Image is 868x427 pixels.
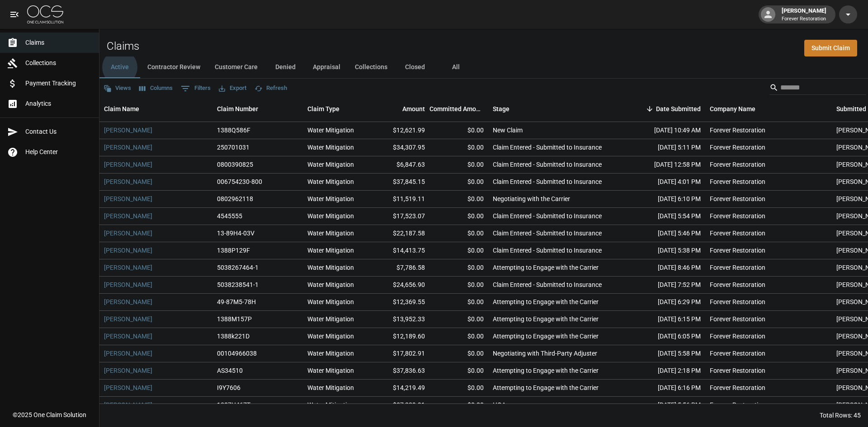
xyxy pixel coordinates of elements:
div: $12,369.55 [371,294,429,311]
div: $0.00 [429,328,488,345]
div: $0.00 [429,191,488,208]
div: 4545555 [217,211,242,221]
div: Water Mitigation [307,280,354,289]
div: $0.00 [429,156,488,174]
div: $0.00 [429,259,488,277]
div: $13,952.33 [371,311,429,328]
a: [PERSON_NAME] [104,314,152,324]
a: [PERSON_NAME] [104,332,152,341]
div: [DATE] 7:52 PM [624,277,705,294]
div: $0.00 [429,277,488,294]
div: Claim Number [212,96,303,122]
span: Help Center [25,147,92,157]
div: Forever Restoration [710,400,765,409]
div: $0.00 [429,122,488,139]
div: Water Mitigation [307,126,354,135]
div: Forever Restoration [710,246,765,255]
div: $17,802.91 [371,345,429,362]
div: [DATE] 5:46 PM [624,225,705,242]
button: Customer Care [208,56,265,78]
a: Submit Claim [804,40,857,56]
div: 0800390825 [217,160,253,169]
div: [DATE] 6:05 PM [624,328,705,345]
button: Select columns [137,81,175,95]
div: Claim Name [104,96,139,122]
div: $11,519.11 [371,191,429,208]
div: $12,621.99 [371,122,429,139]
button: Closed [395,56,435,78]
button: Collections [348,56,395,78]
div: Water Mitigation [307,246,354,255]
div: Attempting to Engage with the Carrier [493,297,599,306]
div: Forever Restoration [710,194,765,203]
div: Claim Name [99,96,212,122]
div: New Claim [493,126,523,135]
span: Claims [25,38,92,47]
div: Claim Entered - Submitted to Insurance [493,211,602,221]
div: $0.00 [429,311,488,328]
div: Date Submitted [624,96,705,122]
div: Amount [371,96,429,122]
div: Stage [493,96,509,122]
a: [PERSON_NAME] [104,194,152,203]
button: Contractor Review [140,56,208,78]
div: $24,656.90 [371,277,429,294]
div: [DATE] 6:16 PM [624,380,705,397]
a: [PERSON_NAME] [104,160,152,169]
a: [PERSON_NAME] [104,383,152,392]
div: $0.00 [429,242,488,259]
div: [DATE] 5:58 PM [624,345,705,362]
div: Search [769,80,866,97]
div: Water Mitigation [307,143,354,152]
div: $37,836.63 [371,362,429,380]
a: [PERSON_NAME] [104,177,152,186]
div: Claim Entered - Submitted to Insurance [493,246,602,255]
div: Water Mitigation [307,366,354,375]
div: $0.00 [429,294,488,311]
div: Forever Restoration [710,297,765,306]
div: Water Mitigation [307,383,354,392]
div: [DATE] 4:01 PM [624,174,705,191]
div: Claim Entered - Submitted to Insurance [493,229,602,238]
div: 0802962118 [217,194,253,203]
div: Water Mitigation [307,400,354,409]
div: 1388k221D [217,332,250,341]
a: [PERSON_NAME] [104,229,152,238]
div: Forever Restoration [710,229,765,238]
div: Claim Type [303,96,371,122]
div: Attempting to Engage with the Carrier [493,383,599,392]
div: Claim Entered - Submitted to Insurance [493,280,602,289]
div: Water Mitigation [307,160,354,169]
div: Forever Restoration [710,366,765,375]
div: [DATE] 5:38 PM [624,242,705,259]
div: Forever Restoration [710,126,765,135]
div: 1388P129F [217,246,250,255]
div: Claim Entered - Submitted to Insurance [493,143,602,152]
div: $7,786.58 [371,259,429,277]
div: [PERSON_NAME] [778,6,830,23]
div: Committed Amount [429,96,484,122]
div: 006754230-800 [217,177,262,186]
div: $0.00 [429,139,488,156]
div: [DATE] 5:56 PM [624,397,705,414]
div: $6,847.63 [371,156,429,174]
div: [DATE] 6:29 PM [624,294,705,311]
div: $0.00 [429,208,488,225]
div: [DATE] 2:18 PM [624,362,705,380]
div: $14,219.49 [371,380,429,397]
div: Forever Restoration [710,314,765,324]
div: 13-89H4-03V [217,229,255,238]
div: 49-87M5-78H [217,297,256,306]
button: Export [217,81,249,95]
div: Water Mitigation [307,211,354,221]
div: Negotiating with Third-Party Adjuster [493,349,597,358]
div: dynamic tabs [99,56,868,78]
div: Water Mitigation [307,177,354,186]
div: Claim Entered - Submitted to Insurance [493,177,602,186]
div: [DATE] 5:11 PM [624,139,705,156]
div: $37,229.91 [371,397,429,414]
div: $0.00 [429,345,488,362]
div: $17,523.07 [371,208,429,225]
div: Attempting to Engage with the Carrier [493,263,599,272]
div: [DATE] 12:58 PM [624,156,705,174]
